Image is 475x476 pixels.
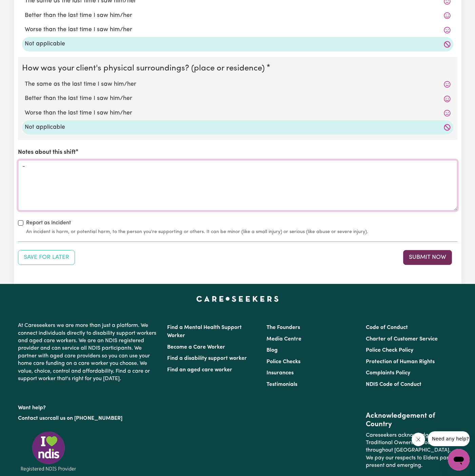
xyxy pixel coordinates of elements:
small: An incident is harm, or potential harm, to the person you're supporting or others. It can be mino... [26,228,457,235]
button: Save your job report [18,250,75,265]
a: Blog [266,348,278,353]
label: Better than the last time I saw him/her [25,94,451,103]
label: Worse than the last time I saw him/her [25,109,451,118]
a: Protection of Human Rights [366,359,435,365]
p: At Careseekers we are more than just a platform. We connect individuals directly to disability su... [18,319,159,385]
p: Want help? [18,401,159,412]
a: Code of Conduct [366,325,408,330]
label: Not applicable [25,123,451,132]
label: Not applicable [25,40,451,48]
iframe: Button to launch messaging window [448,449,470,471]
h2: Acknowledgement of Country [366,412,457,429]
textarea: - [18,160,457,211]
a: The Founders [266,325,300,330]
a: Charter of Customer Service [366,336,438,342]
a: Media Centre [266,336,301,342]
label: Notes about this shift [18,148,76,157]
button: Submit your job report [403,250,452,265]
a: Become a Care Worker [167,345,225,350]
legend: How was your client's physical surroundings? (place or residence) [22,62,268,75]
a: Contact us [18,416,45,421]
a: Careseekers home page [196,296,279,302]
img: Registered NDIS provider [18,430,79,473]
label: Worse than the last time I saw him/her [25,25,451,34]
p: or [18,412,159,425]
label: Report as Incident [26,219,71,227]
label: Better than the last time I saw him/her [25,11,451,20]
a: Insurances [266,370,294,376]
iframe: Close message [412,433,425,446]
iframe: Message from company [428,431,470,446]
a: call us on [PHONE_NUMBER] [50,416,122,421]
a: Testimonials [266,382,297,387]
a: Complaints Policy [366,370,410,376]
label: The same as the last time I saw him/her [25,80,451,89]
a: Find an aged care worker [167,367,232,373]
p: Careseekers acknowledges the Traditional Owners of Country throughout [GEOGRAPHIC_DATA]. We pay o... [366,429,457,472]
a: Police Check Policy [366,348,413,353]
a: Find a disability support worker [167,356,247,361]
a: Find a Mental Health Support Worker [167,325,242,338]
a: NDIS Code of Conduct [366,382,421,387]
a: Police Checks [266,359,300,365]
